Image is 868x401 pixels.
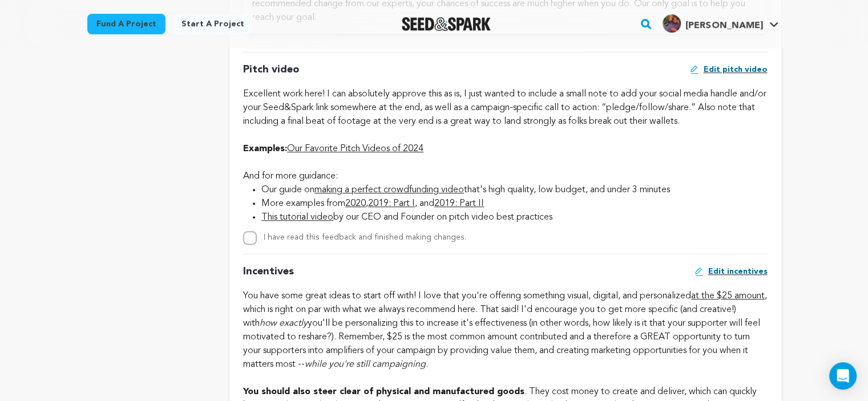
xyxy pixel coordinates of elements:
li: by our CEO and Founder on pitch video best practices [261,210,767,224]
li: Our guide on that's high quality, low budget, and under 3 minutes [261,183,767,197]
a: Devin M.'s Profile [660,12,781,33]
p: Pitch video [243,62,299,78]
strong: You should also steer clear of physical and manufactured goods [243,387,524,396]
a: Edit incentives [695,266,768,277]
div: Open Intercom Messenger [829,362,857,390]
span: Devin M.'s Profile [660,12,781,36]
li: More examples from , , and [261,197,767,210]
a: 2020 [345,199,366,208]
strong: Examples: [243,144,287,153]
p: Incentives [243,264,294,280]
a: Seed&Spark Homepage [402,17,491,31]
a: Edit pitch video [690,64,768,75]
div: And for more guidance: [243,169,767,183]
a: 2019: Part I [368,199,415,208]
span: Edit pitch video [704,64,768,75]
a: making a perfect crowdfunding video [314,185,464,195]
div: Devin M.'s Profile [663,14,762,33]
a: Our Favorite Pitch Videos of 2024 [287,144,423,153]
div: Excellent work here! I can absolutely approve this as is, I just wanted to include a small note t... [243,87,767,128]
img: Seed&Spark Logo Dark Mode [402,17,491,31]
label: I have read this feedback and finished making changes. [264,233,466,241]
em: how exactly [260,319,308,328]
a: at the $25 amount [691,291,765,301]
a: Start a project [172,14,253,34]
em: while you're still campaigning [305,360,426,369]
a: Fund a project [87,14,165,34]
img: e4c9e9f1e4653a8c.jpg [663,14,681,33]
span: Edit incentives [708,266,768,277]
span: [PERSON_NAME] [685,21,762,30]
a: 2019: Part II [434,199,484,208]
a: This tutorial video [261,213,333,222]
